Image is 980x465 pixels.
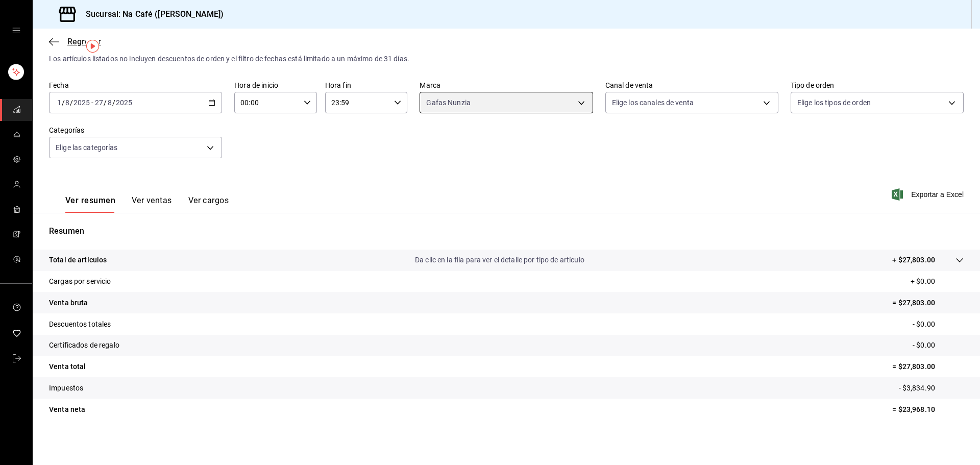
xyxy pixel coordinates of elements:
[115,99,133,107] input: ----
[49,37,101,46] button: Regresar
[797,99,871,107] font: Elige los tipos de orden
[49,341,119,349] font: Certificados de regalo
[107,99,112,107] input: --
[49,299,88,307] font: Venta bruta
[420,81,440,89] font: Marca
[791,81,835,89] font: Tipo de orden
[62,99,65,107] font: /
[86,9,224,19] font: Sucursal: Na Café ([PERSON_NAME])
[86,40,99,53] img: Marcador de información sobre herramientas
[132,195,172,205] font: Ver ventas
[49,55,409,63] font: Los artículos listados no incluyen descuentos de orden y el filtro de fechas está limitado a un m...
[325,81,351,89] font: Hora fin
[892,299,935,307] font: = $27,803.00
[49,256,107,264] font: Total de artículos
[73,99,90,107] input: ----
[49,81,69,89] font: Fecha
[12,27,20,35] button: open drawer
[65,195,229,213] div: pestañas de navegación
[899,384,935,392] font: - $3,834.90
[49,226,84,236] font: Resumen
[91,99,93,107] font: -
[49,320,111,328] font: Descuentos totales
[605,81,653,89] font: Canal de venta
[612,99,694,107] font: Elige los canales de venta
[894,188,964,201] button: Exportar a Excel
[892,362,935,371] font: = $27,803.00
[94,99,104,107] input: --
[49,126,84,134] font: Categorías
[65,99,70,107] input: --
[913,341,935,349] font: - $0.00
[104,99,107,107] font: /
[49,384,83,392] font: Impuestos
[49,277,111,285] font: Cargas por servicio
[56,143,118,152] font: Elige las categorías
[892,256,935,264] font: + $27,803.00
[49,362,86,371] font: Venta total
[911,190,964,199] font: Exportar a Excel
[913,320,935,328] font: - $0.00
[70,99,73,107] font: /
[234,81,278,89] font: Hora de inicio
[426,99,471,107] font: Gafas Nunzia
[415,256,584,264] font: Da clic en la fila para ver el detalle por tipo de artículo
[65,195,115,205] font: Ver resumen
[67,37,101,46] font: Regresar
[892,405,935,413] font: = $23,968.10
[112,99,115,107] font: /
[49,405,85,413] font: Venta neta
[911,277,935,285] font: + $0.00
[57,99,62,107] input: --
[188,195,229,205] font: Ver cargos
